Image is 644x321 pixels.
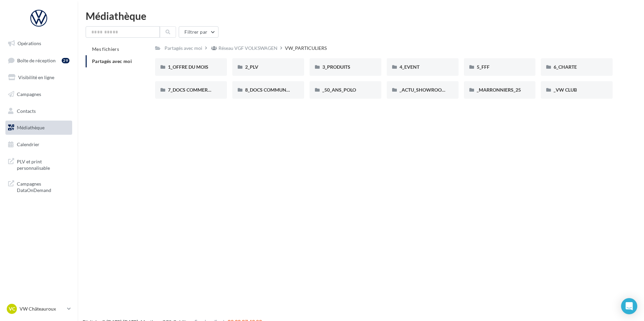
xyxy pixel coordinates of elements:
span: Campagnes DataOnDemand [17,179,69,194]
button: Filtrer par [179,26,218,38]
span: 3_PRODUITS [322,64,350,70]
span: Partagés avec moi [92,58,132,64]
div: VW_PARTICULIERS [285,45,327,52]
span: Contacts [17,108,36,114]
span: Mes fichiers [92,46,119,52]
span: 4_EVENT [400,64,419,70]
span: Campagnes [17,91,41,97]
div: 29 [62,58,69,63]
span: _MARRONNIERS_25 [477,87,521,93]
span: 2_PLV [245,64,258,70]
div: Médiathèque [86,11,636,21]
span: 6_CHARTE [554,64,577,70]
span: VC [9,306,15,312]
a: Contacts [4,104,74,118]
a: Médiathèque [4,121,74,135]
span: Visibilité en ligne [18,74,54,80]
span: 1_OFFRE DU MOIS [168,64,208,70]
span: _50_ANS_POLO [322,87,356,93]
a: Campagnes DataOnDemand [4,176,74,196]
span: _ACTU_SHOWROOM [400,87,446,93]
span: 5_FFF [477,64,490,70]
span: Calendrier [17,141,39,147]
a: VC VW Châteauroux [5,302,72,315]
span: Opérations [18,40,41,46]
a: Boîte de réception29 [4,53,74,68]
span: 7_DOCS COMMERCIAUX [168,87,222,93]
a: Campagnes [4,87,74,101]
span: 8_DOCS COMMUNICATION [245,87,305,93]
a: PLV et print personnalisable [4,154,74,174]
div: Open Intercom Messenger [621,298,637,314]
div: Partagés avec moi [165,45,202,52]
span: PLV et print personnalisable [17,157,69,171]
span: _VW CLUB [554,87,577,93]
span: Boîte de réception [17,57,56,63]
p: VW Châteauroux [20,306,64,312]
a: Calendrier [4,137,74,152]
a: Visibilité en ligne [4,70,74,85]
span: Médiathèque [17,125,45,130]
div: Réseau VGF VOLKSWAGEN [218,45,277,52]
a: Opérations [4,36,74,51]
